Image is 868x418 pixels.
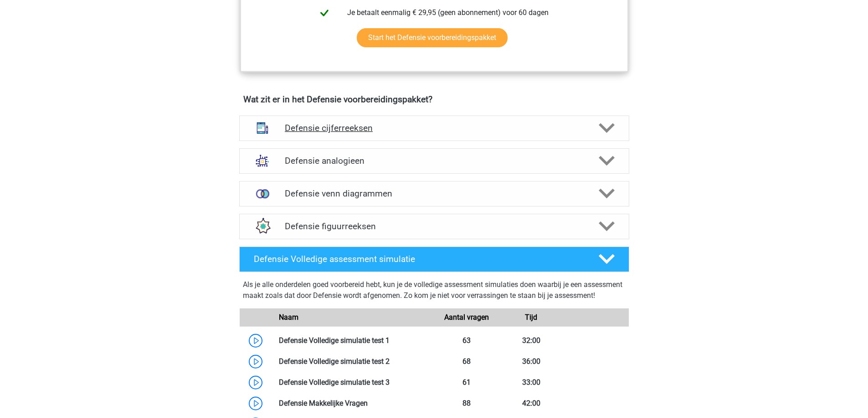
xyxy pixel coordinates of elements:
[272,312,434,323] div: Naam
[251,149,274,172] img: analogieen
[357,28,508,47] a: Start het Defensie voorbereidingspakket
[285,221,583,232] h4: Defensie figuurreeksen
[254,254,584,264] h4: Defensie Volledige assessment simulatie
[285,188,583,199] h4: Defensie venn diagrammen
[251,214,274,238] img: figuurreeksen
[272,335,434,346] div: Defensie Volledige simulatie test 1
[236,116,633,141] a: cijferreeksen Defensie cijferreeksen
[434,312,498,323] div: Aantal vragen
[272,356,434,367] div: Defensie Volledige simulatie test 2
[236,181,633,206] a: venn diagrammen Defensie venn diagrammen
[272,377,434,388] div: Defensie Volledige simulatie test 3
[285,123,583,133] h4: Defensie cijferreeksen
[272,398,434,409] div: Defensie Makkelijke Vragen
[236,148,633,174] a: analogieen Defensie analogieen
[236,247,633,272] a: Defensie Volledige assessment simulatie
[243,279,626,305] div: Als je alle onderdelen goed voorbereid hebt, kun je de volledige assessment simulaties doen waarb...
[236,214,633,239] a: figuurreeksen Defensie figuurreeksen
[243,94,625,105] h4: Wat zit er in het Defensie voorbereidingspakket?
[499,312,564,323] div: Tijd
[251,116,274,140] img: cijferreeksen
[285,156,583,166] h4: Defensie analogieen
[251,182,274,206] img: venn diagrammen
